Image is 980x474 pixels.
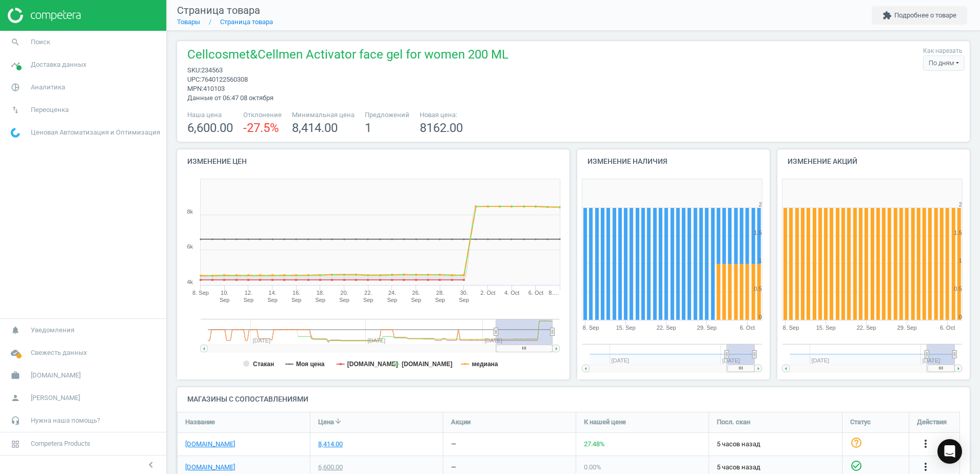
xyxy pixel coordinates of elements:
[31,326,74,335] span: Уведомления
[759,257,762,263] text: 1
[31,393,80,403] span: [PERSON_NAME]
[783,325,799,331] tspan: 8. Sep
[850,460,863,472] i: check_circle_outline
[816,325,836,331] tspan: 15. Sep
[954,230,962,236] text: 1.5
[244,297,254,303] tspan: Sep
[717,418,750,427] span: Посл. скан
[267,297,278,303] tspan: Sep
[459,297,469,303] tspan: Sep
[777,149,970,174] h4: Изменение акций
[883,11,892,20] i: extension
[480,290,495,296] tspan: 2. Oct
[187,110,233,120] span: Наша цена
[185,418,215,427] span: Название
[937,439,962,464] div: Open Intercom Messenger
[339,297,349,303] tspan: Sep
[577,149,770,174] h4: Изменение наличия
[245,290,252,296] tspan: 12.
[365,110,409,120] span: Предложений
[11,128,20,138] img: wGWNvw8QSZomAAAAABJRU5ErkJggg==
[203,85,225,92] span: 410103
[187,243,193,250] text: 6k
[185,463,235,472] a: [DOMAIN_NAME]
[451,418,471,427] span: Акции
[919,461,932,474] button: more_vert
[460,290,468,296] tspan: 30.
[318,418,334,427] span: Цена
[187,94,273,102] span: Данные от 06:47 08 октября
[959,314,962,320] text: 0
[292,110,355,120] span: Минимальная цена
[923,47,963,55] label: Как нарезать
[6,388,25,408] i: person
[850,418,871,427] span: Статус
[291,297,302,303] tspan: Sep
[759,314,762,320] text: 0
[138,458,164,471] button: chevron_left
[347,361,398,368] tspan: [DOMAIN_NAME]
[31,37,50,47] span: Поиск
[717,463,834,472] span: 5 часов назад
[919,438,932,451] button: more_vert
[31,371,81,380] span: [DOMAIN_NAME]
[31,105,69,115] span: Переоценка
[192,290,209,296] tspan: 8. Sep
[187,66,201,74] span: sku :
[145,459,157,471] i: chevron_left
[412,290,420,296] tspan: 26.
[583,325,599,331] tspan: 8. Sep
[959,257,962,263] text: 1
[435,297,445,303] tspan: Sep
[717,440,834,449] span: 5 часов назад
[940,325,955,331] tspan: 6. Oct
[420,110,463,120] span: Новая цена:
[6,55,25,74] i: timeline
[6,320,25,340] i: notifications
[451,463,456,472] div: —
[6,366,25,385] i: work
[411,297,421,303] tspan: Sep
[177,18,200,26] a: Товары
[6,411,25,430] i: headset_mic
[8,8,81,23] img: ajHJNr6hYgQAAAAASUVORK5CYII=
[402,361,453,368] tspan: [DOMAIN_NAME]
[616,325,636,331] tspan: 15. Sep
[177,4,260,16] span: Страница товара
[387,297,398,303] tspan: Sep
[243,110,282,120] span: Отклонение
[919,438,932,450] i: more_vert
[959,201,962,207] text: 2
[363,297,374,303] tspan: Sep
[365,121,371,135] span: 1
[292,121,338,135] span: 8,414.00
[31,416,100,425] span: Нужна наша помощь?
[657,325,676,331] tspan: 22. Sep
[221,290,228,296] tspan: 10.
[318,463,343,472] div: 6,600.00
[31,128,160,137] span: Ценовая Автоматизация и Оптимизация
[220,297,230,303] tspan: Sep
[31,348,87,357] span: Свежесть данных
[185,440,235,449] a: [DOMAIN_NAME]
[243,121,279,135] span: -27.5 %
[31,83,65,92] span: Аналитика
[187,75,201,83] span: upc :
[584,418,626,427] span: К нашей цене
[177,149,570,174] h4: Изменение цен
[857,325,876,331] tspan: 22. Sep
[6,343,25,363] i: cloud_done
[334,417,342,425] i: arrow_downward
[364,290,372,296] tspan: 22.
[201,66,223,74] span: 234563
[187,46,508,66] span: Cellcosmet&Cellmen Activator face gel for women 200 ML
[296,361,325,368] tspan: Моя цена
[292,290,300,296] tspan: 16.
[697,325,717,331] tspan: 29. Sep
[754,286,762,292] text: 0.5
[31,439,90,448] span: Competera Products
[253,361,274,368] tspan: Стакан
[528,290,543,296] tspan: 6. Oct
[451,440,456,449] div: —
[420,121,463,135] span: 8162.00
